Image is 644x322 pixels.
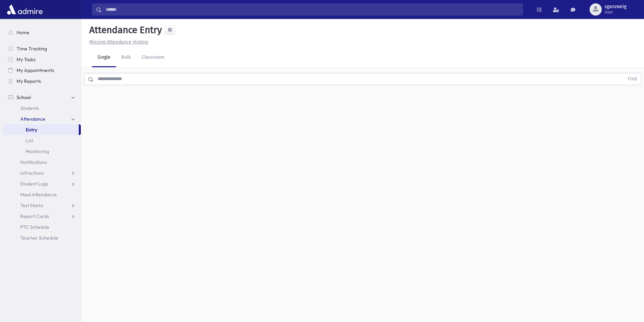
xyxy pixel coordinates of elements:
span: My Appointments [17,67,54,73]
input: Search [102,3,523,16]
a: Meal Attendance [3,189,81,200]
a: Single [92,48,116,67]
button: Find [624,73,641,85]
a: Report Cards [3,211,81,222]
a: Students [3,103,81,114]
span: sganzweig [604,4,626,9]
span: List [26,138,33,144]
span: Home [17,29,29,35]
a: Test Marks [3,200,81,211]
a: Entry [3,124,79,135]
span: Attendance [20,116,45,122]
img: AdmirePro [5,3,44,16]
span: School [17,94,31,100]
span: Meal Attendance [20,192,57,198]
a: Student Logs [3,178,81,189]
a: Notifications [3,157,81,168]
h5: Attendance Entry [87,24,162,36]
span: Students [20,105,39,111]
span: Notifications [20,159,47,165]
a: My Tasks [3,54,81,65]
span: User [604,9,626,15]
a: Monitoring [3,146,81,157]
span: Infractions [20,170,44,176]
a: Bulk [116,48,136,67]
a: Time Tracking [3,43,81,54]
span: My Tasks [17,56,35,63]
span: Test Marks [20,202,43,208]
span: My Reports [17,78,41,84]
span: Time Tracking [17,46,47,52]
a: Teacher Schedule [3,232,81,243]
a: My Reports [3,76,81,86]
a: Attendance [3,114,81,124]
a: School [3,92,81,103]
span: PTC Schedule [20,224,49,230]
a: List [3,135,81,146]
span: Entry [26,127,37,133]
span: Teacher Schedule [20,235,58,241]
a: PTC Schedule [3,222,81,232]
a: Infractions [3,168,81,178]
span: Report Cards [20,213,49,219]
a: My Appointments [3,65,81,76]
span: Monitoring [26,148,49,154]
u: Missing Attendance History [89,39,148,45]
a: Missing Attendance History [87,39,148,45]
a: Classroom [136,48,170,67]
span: Student Logs [20,181,48,187]
a: Home [3,27,81,38]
